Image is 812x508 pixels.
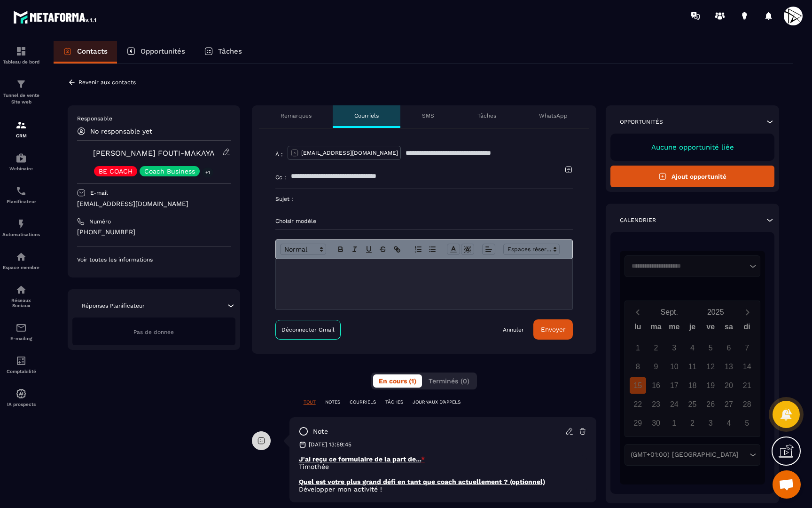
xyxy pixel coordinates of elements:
[99,168,133,175] p: BE COACH
[82,302,145,310] p: Réponses Planificateur
[309,441,351,448] p: [DATE] 13:59:45
[385,399,403,405] p: TÂCHES
[773,470,801,499] div: Ouvrir le chat
[610,166,774,187] button: Ajout opportunité
[304,399,316,405] p: TOUT
[2,369,40,374] p: Comptabilité
[16,46,27,57] img: formation
[16,218,27,230] img: automations
[413,399,461,405] p: JOURNAUX D'APPELS
[275,151,283,158] p: À :
[2,265,40,270] p: Espace membre
[218,47,242,56] p: Tâches
[350,399,376,405] p: COURRIELS
[2,348,40,381] a: accountantaccountantComptabilité
[2,145,40,178] a: automationsautomationsWebinaire
[2,112,40,145] a: formationformationCRM
[299,478,545,485] u: Quel est votre plus grand défi en tant que coach actuellement ? (optionnel)
[503,326,524,333] a: Annuler
[2,211,40,244] a: automationsautomationsAutomatisations
[16,322,27,333] img: email
[77,47,108,56] p: Contacts
[89,218,111,225] p: Numéro
[2,402,40,407] p: IA prospects
[2,336,40,341] p: E-mailing
[379,377,416,385] span: En cours (1)
[2,92,40,105] p: Tunnel de vente Site web
[16,119,27,131] img: formation
[16,355,27,366] img: accountant
[422,112,434,119] p: SMS
[2,315,40,348] a: emailemailE-mailing
[299,455,421,463] u: J'ai reçu ce formulaire de la part de...
[313,427,328,436] p: note
[2,178,40,211] a: schedulerschedulerPlanificateur
[373,374,422,388] button: En cours (1)
[54,41,117,63] a: Contacts
[77,199,231,208] p: [EMAIL_ADDRESS][DOMAIN_NAME]
[275,320,341,340] a: Déconnecter Gmail
[16,284,27,295] img: social-network
[93,149,215,158] a: [PERSON_NAME] FOUTI-MAKAYA
[620,118,663,126] p: Opportunités
[78,79,136,86] p: Revenir aux contacts
[2,298,40,308] p: Réseaux Sociaux
[325,399,340,405] p: NOTES
[2,277,40,315] a: social-networksocial-networkRéseaux Sociaux
[144,168,195,175] p: Coach Business
[423,374,475,388] button: Terminés (0)
[16,185,27,197] img: scheduler
[16,388,27,399] img: automations
[620,216,656,224] p: Calendrier
[2,244,40,277] a: automationsautomationsEspace membre
[16,79,27,90] img: formation
[16,152,27,164] img: automations
[275,174,286,181] p: Cc :
[2,166,40,171] p: Webinaire
[429,377,469,385] span: Terminés (0)
[2,133,40,138] p: CRM
[477,112,496,119] p: Tâches
[275,195,293,203] p: Sujet :
[90,189,108,197] p: E-mail
[2,232,40,237] p: Automatisations
[141,47,185,56] p: Opportunités
[133,329,174,335] span: Pas de donnée
[301,149,398,157] p: [EMAIL_ADDRESS][DOMAIN_NAME]
[13,8,98,25] img: logo
[275,217,573,225] p: Choisir modèle
[299,485,587,493] p: Développer mon activité !
[90,127,152,135] p: No responsable yet
[299,463,587,470] p: Timothée
[117,41,195,63] a: Opportunités
[16,251,27,262] img: automations
[354,112,379,119] p: Courriels
[77,115,231,122] p: Responsable
[2,71,40,112] a: formationformationTunnel de vente Site web
[533,319,573,340] button: Envoyer
[195,41,251,63] a: Tâches
[539,112,568,119] p: WhatsApp
[2,59,40,64] p: Tableau de bord
[2,39,40,71] a: formationformationTableau de bord
[202,167,213,177] p: +1
[77,256,231,263] p: Voir toutes les informations
[77,228,231,237] p: [PHONE_NUMBER]
[281,112,312,119] p: Remarques
[2,199,40,204] p: Planificateur
[620,143,765,151] p: Aucune opportunité liée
